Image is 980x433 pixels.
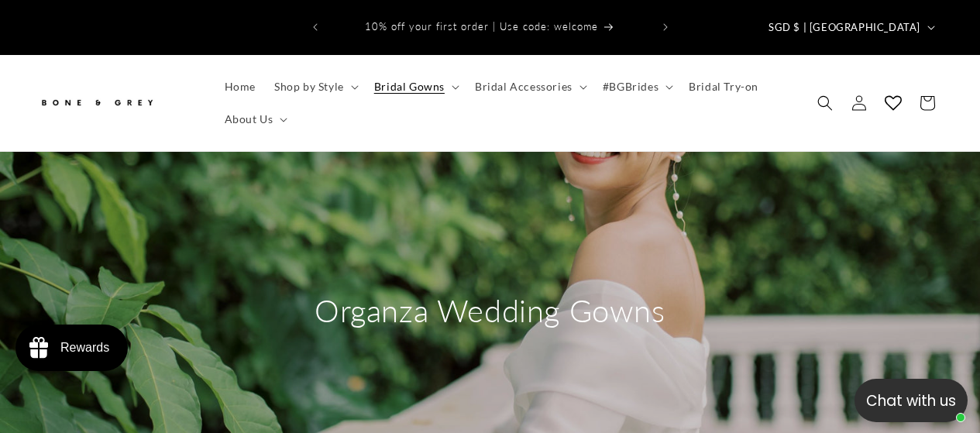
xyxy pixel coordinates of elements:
span: Bridal Accessories [475,80,573,94]
span: Shop by Style [274,80,344,94]
span: About Us [225,112,273,126]
summary: Shop by Style [265,70,365,103]
summary: Search [808,86,842,120]
a: Bridal Try-on [679,70,768,103]
summary: Bridal Gowns [365,70,466,103]
div: Rewards [60,341,109,355]
img: Bone and Grey Bridal [39,90,155,115]
span: 10% off your first order | Use code: welcome [365,20,598,33]
button: Open chatbox [854,379,968,422]
p: Chat with us [854,390,968,412]
h2: Organza Wedding Gowns [315,290,665,331]
summary: #BGBrides [593,70,679,103]
span: Bridal Try-on [689,80,758,94]
a: Bone and Grey Bridal [33,84,200,122]
span: SGD $ | [GEOGRAPHIC_DATA] [769,20,920,36]
summary: Bridal Accessories [466,70,593,103]
button: Previous announcement [298,12,332,42]
a: Home [215,70,265,103]
button: SGD $ | [GEOGRAPHIC_DATA] [759,12,941,42]
button: Next announcement [648,12,683,42]
span: #BGBrides [603,80,658,94]
span: Home [225,80,256,94]
span: Bridal Gowns [374,80,445,94]
summary: About Us [215,103,294,136]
